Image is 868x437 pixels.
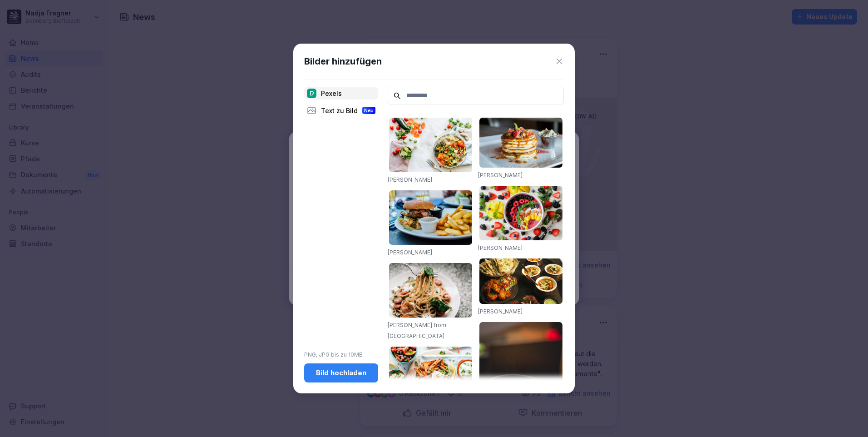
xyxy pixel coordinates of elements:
[478,172,523,179] a: [PERSON_NAME]
[307,89,316,98] img: pexels.png
[304,363,378,382] button: Bild hochladen
[304,104,378,117] div: Text zu Bild
[479,258,562,304] img: pexels-photo-958545.jpeg
[304,351,378,359] p: PNG, JPG bis zu 10MB
[478,244,523,251] a: [PERSON_NAME]
[479,186,562,240] img: pexels-photo-1099680.jpeg
[304,55,382,68] h1: Bilder hinzufügen
[388,322,446,339] a: [PERSON_NAME] from [GEOGRAPHIC_DATA]
[389,347,472,408] img: pexels-photo-1640772.jpeg
[478,308,523,315] a: [PERSON_NAME]
[311,368,371,378] div: Bild hochladen
[388,249,432,256] a: [PERSON_NAME]
[304,87,378,99] div: Pexels
[388,176,432,183] a: [PERSON_NAME]
[479,118,562,167] img: pexels-photo-376464.jpeg
[389,118,472,172] img: pexels-photo-1640777.jpeg
[389,190,472,245] img: pexels-photo-70497.jpeg
[389,263,472,318] img: pexels-photo-1279330.jpeg
[362,107,375,114] div: Neu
